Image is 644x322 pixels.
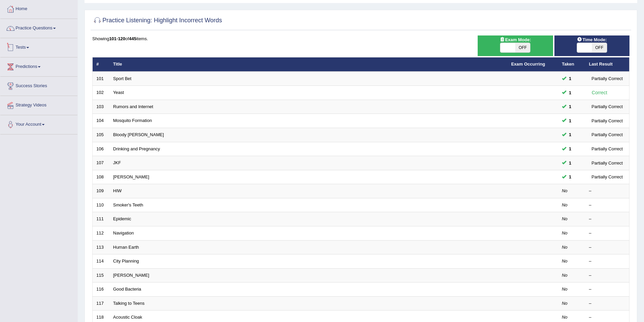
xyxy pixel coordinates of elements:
[562,188,568,193] em: No
[93,86,110,100] td: 102
[110,57,507,72] th: Title
[113,104,153,109] a: Rumors and Internet
[562,202,568,207] em: No
[589,75,625,82] div: Partially Correct
[113,90,124,95] a: Yeast
[93,72,110,86] td: 101
[93,282,110,297] td: 116
[589,188,625,194] div: –
[511,61,545,67] a: Exam Occurring
[562,216,568,221] em: No
[113,146,160,151] a: Drinking and Pregnancy
[566,75,574,82] span: You can still take this question
[515,43,530,52] span: OFF
[0,96,77,113] a: Strategy Videos
[589,202,625,208] div: –
[113,160,121,165] a: JKF
[113,287,141,292] a: Good Bacteria
[562,230,568,236] em: No
[113,188,122,193] a: HIW
[589,314,625,321] div: –
[558,57,585,72] th: Taken
[113,132,164,137] a: Bloody [PERSON_NAME]
[589,103,625,110] div: Partially Correct
[574,36,610,43] span: Time Mode:
[93,226,110,240] td: 112
[113,273,149,278] a: [PERSON_NAME]
[589,272,625,279] div: –
[93,170,110,184] td: 108
[497,36,533,43] span: Exam Mode:
[562,315,568,320] em: No
[113,315,142,320] a: Acoustic Cloak
[589,173,625,180] div: Partially Correct
[93,212,110,226] td: 111
[113,76,132,81] a: Sport Bet
[113,230,134,236] a: Navigation
[562,301,568,306] em: No
[0,77,77,94] a: Success Stories
[113,258,139,264] a: City Planning
[92,16,222,26] h2: Practice Listening: Highlight Incorrect Words
[589,230,625,237] div: –
[113,301,145,306] a: Talking to Teens
[589,216,625,222] div: –
[562,245,568,250] em: No
[93,142,110,156] td: 106
[589,159,625,167] div: Partially Correct
[113,245,139,250] a: Human Earth
[589,117,625,124] div: Partially Correct
[93,254,110,269] td: 114
[562,287,568,292] em: No
[129,36,136,41] b: 445
[478,35,553,56] div: Show exams occurring in exams
[0,57,77,74] a: Predictions
[566,173,574,180] span: You can still take this question
[93,240,110,254] td: 113
[93,57,110,72] th: #
[93,198,110,212] td: 110
[566,145,574,152] span: You can still take this question
[562,258,568,264] em: No
[589,300,625,307] div: –
[113,216,131,221] a: Epidemic
[93,156,110,170] td: 107
[113,202,143,207] a: Smoker's Teeth
[113,118,152,123] a: Mosquito Formation
[589,244,625,251] div: –
[113,174,149,179] a: [PERSON_NAME]
[566,131,574,138] span: You can still take this question
[589,89,610,97] div: Correct
[0,19,77,36] a: Practice Questions
[93,268,110,282] td: 115
[93,128,110,142] td: 105
[585,57,629,72] th: Last Result
[589,286,625,293] div: –
[566,89,574,96] span: You can still take this question
[0,38,77,55] a: Tests
[566,159,574,167] span: You can still take this question
[566,117,574,124] span: You can still take this question
[589,131,625,138] div: Partially Correct
[0,115,77,132] a: Your Account
[92,35,629,42] div: Showing of items.
[566,103,574,110] span: You can still take this question
[589,258,625,265] div: –
[93,114,110,128] td: 104
[93,100,110,114] td: 103
[109,36,125,41] b: 101-120
[93,296,110,311] td: 117
[562,273,568,278] em: No
[592,43,607,52] span: OFF
[93,184,110,198] td: 109
[589,145,625,152] div: Partially Correct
